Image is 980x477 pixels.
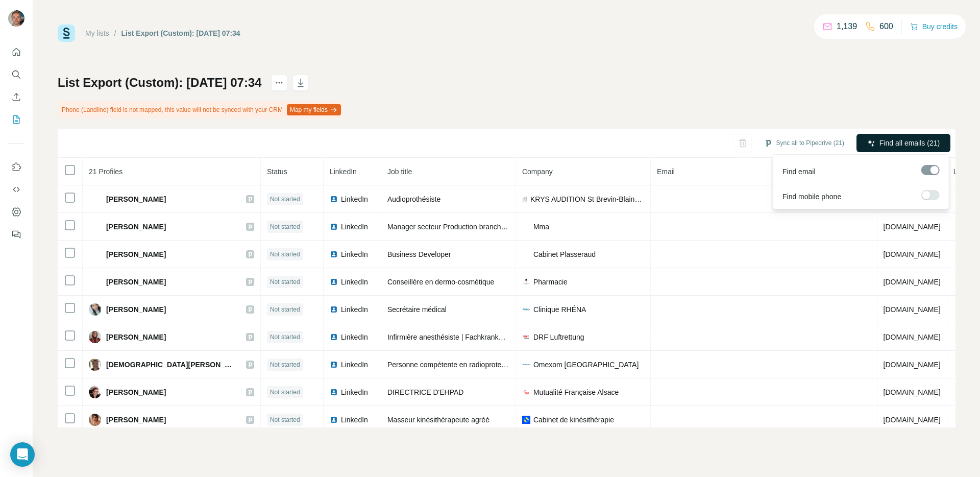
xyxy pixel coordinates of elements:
button: Sync all to Pipedrive (21) [757,135,851,151]
span: Email [657,168,675,176]
button: Use Surfe API [8,180,24,199]
button: Search [8,65,24,84]
span: Masseur kinésithérapeute agréé [387,416,489,424]
span: Find all emails (21) [879,138,940,148]
span: [DOMAIN_NAME] [884,361,941,369]
span: [PERSON_NAME] [106,249,166,259]
span: Mma [533,222,549,232]
span: [PERSON_NAME] [106,332,166,342]
img: company-logo [522,250,530,258]
span: [DOMAIN_NAME] [884,305,941,314]
img: LinkedIn logo [330,223,338,231]
img: company-logo [522,388,530,396]
span: [DOMAIN_NAME] [884,388,941,396]
span: Company [522,168,553,176]
img: company-logo [522,305,530,314]
button: My lists [8,110,24,129]
p: 1,139 [837,20,857,33]
img: Avatar [89,359,101,371]
span: Omexom [GEOGRAPHIC_DATA] [533,360,639,370]
span: Not started [270,195,300,204]
span: LinkedIn [330,168,357,176]
div: List Export (Custom): [DATE] 07:34 [121,28,240,38]
span: [DOMAIN_NAME] [884,416,941,424]
h1: List Export (Custom): [DATE] 07:34 [58,75,262,91]
span: [PERSON_NAME] [106,194,166,204]
span: KRYS AUDITION St Brevin-Blain-[GEOGRAPHIC_DATA] [530,194,644,204]
img: LinkedIn logo [330,195,338,203]
span: Audioprothésiste [387,195,440,203]
span: LinkedIn [341,360,368,370]
button: Map my fields [287,104,341,115]
img: Avatar [89,331,101,343]
li: / [114,28,116,38]
span: Pharmacie [533,277,568,287]
img: LinkedIn logo [330,333,338,341]
span: LinkedIn [341,277,368,287]
span: LinkedIn [341,194,368,204]
span: Find mobile phone [782,192,841,202]
span: LinkedIn [341,222,368,232]
span: [DOMAIN_NAME] [884,250,941,258]
span: Not started [270,305,300,314]
button: Enrich CSV [8,88,24,106]
span: Mutualité Française Alsace [533,387,619,397]
span: Not started [270,222,300,231]
img: Avatar [89,221,101,233]
span: [DOMAIN_NAME] [884,278,941,286]
span: [DEMOGRAPHIC_DATA][PERSON_NAME] [106,360,236,370]
img: Avatar [89,193,101,205]
p: 600 [879,20,893,33]
span: [PERSON_NAME] [106,387,166,397]
span: Infirmière anesthésiste | Fachkrankenpflegerin für Intensivpflege und Anästhesie [387,333,641,341]
button: Buy credits [910,19,958,34]
img: Avatar [89,414,101,426]
span: Job title [387,168,412,176]
img: Surfe Logo [58,25,75,42]
img: LinkedIn logo [330,278,338,286]
img: LinkedIn logo [330,361,338,369]
img: LinkedIn logo [330,416,338,424]
span: DRF Luftrettung [533,332,584,342]
button: Find all emails (21) [856,134,950,152]
span: Not started [270,277,300,287]
img: company-logo [522,333,530,341]
img: company-logo [522,223,530,231]
span: 21 Profiles [89,168,122,176]
button: Use Surfe on LinkedIn [8,158,24,176]
span: LinkedIn [341,249,368,259]
span: Cabinet Plasseraud [533,249,596,259]
button: actions [271,75,287,91]
span: LinkedIn [341,304,368,315]
div: Phone (Landline) field is not mapped, this value will not be synced with your CRM [58,101,343,118]
span: [DOMAIN_NAME] [884,223,941,231]
img: Avatar [89,303,101,316]
img: Avatar [89,276,101,288]
button: Dashboard [8,203,24,221]
span: Not started [270,388,300,397]
span: Conseillère en dermo-cosmétique [387,278,494,286]
span: [DOMAIN_NAME] [884,333,941,341]
span: [PERSON_NAME] [106,277,166,287]
button: Quick start [8,43,24,61]
span: LinkedIn [341,387,368,397]
span: [PERSON_NAME] [106,222,166,232]
span: Clinique RHÉNA [533,304,586,315]
span: Business Developer [387,250,451,258]
span: Not started [270,332,300,342]
span: Not started [270,360,300,369]
span: [PERSON_NAME] [106,304,166,315]
span: Personne compétente en radioprotection [387,361,517,369]
span: DIRECTRICE D'EHPAD [387,388,463,396]
span: LinkedIn [341,415,368,425]
span: LinkedIn [341,332,368,342]
span: Status [267,168,287,176]
span: Secrétaire médical [387,305,447,314]
span: Cabinet de kinésithérapie [533,415,614,425]
img: Avatar [8,10,24,27]
img: company-logo [522,278,530,286]
span: Manager secteur Production branche Santé/[GEOGRAPHIC_DATA] [387,223,602,231]
span: Find email [782,166,816,177]
span: Not started [270,250,300,259]
img: company-logo [522,416,530,424]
